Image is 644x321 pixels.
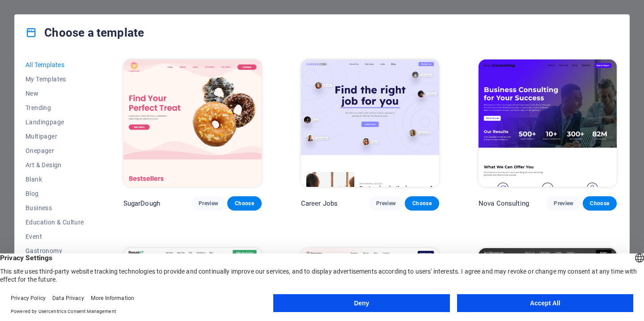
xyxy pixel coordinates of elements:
[25,144,84,158] button: Onepager
[554,200,573,207] span: Preview
[25,86,84,101] button: New
[25,158,84,172] button: Art & Design
[376,200,396,207] span: Preview
[123,199,160,208] p: SugarDough
[25,133,84,140] span: Multipager
[25,72,84,86] button: My Templates
[301,199,338,208] p: Career Jobs
[234,200,254,207] span: Choose
[25,201,84,215] button: Business
[479,59,617,187] img: Nova Consulting
[369,196,403,211] button: Preview
[590,200,610,207] span: Choose
[25,147,84,154] span: Onepager
[25,161,84,169] span: Art & Design
[25,101,84,115] button: Trending
[25,115,84,129] button: Landingpage
[227,196,261,211] button: Choose
[199,200,218,207] span: Preview
[25,215,84,229] button: Education & Culture
[25,76,84,83] span: My Templates
[25,129,84,144] button: Multipager
[25,204,84,211] span: Business
[25,90,84,97] span: New
[25,219,84,226] span: Education & Culture
[547,196,580,211] button: Preview
[25,190,84,197] span: Blog
[25,247,84,254] span: Gastronomy
[25,104,84,111] span: Trending
[25,229,84,244] button: Event
[25,25,144,40] h4: Choose a template
[479,199,529,208] p: Nova Consulting
[25,118,84,126] span: Landingpage
[25,176,84,183] span: Blank
[123,59,262,187] img: SugarDough
[405,196,439,211] button: Choose
[301,59,439,187] img: Career Jobs
[25,244,84,258] button: Gastronomy
[25,233,84,240] span: Event
[25,172,84,186] button: Blank
[25,186,84,201] button: Blog
[191,196,225,211] button: Preview
[25,58,84,72] button: All Templates
[25,61,84,68] span: All Templates
[412,200,432,207] span: Choose
[583,196,617,211] button: Choose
